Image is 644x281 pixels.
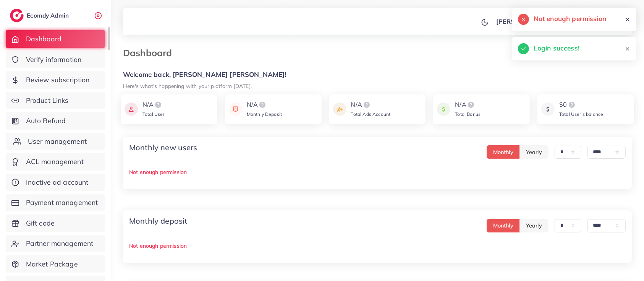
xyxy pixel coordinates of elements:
a: Gift code [6,214,105,232]
h5: Welcome back, [PERSON_NAME] [PERSON_NAME]! [123,71,632,79]
small: Here's what's happening with your platform [DATE]. [123,83,252,89]
h4: Monthly new users [129,143,197,152]
span: Inactive ad account [26,177,89,187]
button: Yearly [519,145,549,159]
div: N/A [351,100,391,109]
p: Not enough permission [129,167,626,177]
img: icon payment [333,100,346,118]
a: [PERSON_NAME] [PERSON_NAME]avatar [492,14,626,29]
p: Not enough permission [129,241,626,250]
a: Partner management [6,235,105,252]
span: Total User [142,111,165,117]
span: Total Bonus [455,111,481,117]
span: Review subscription [26,75,90,85]
img: logo [258,100,267,109]
button: Monthly [487,145,520,159]
h3: Dashboard [123,47,178,58]
img: logo [10,9,24,22]
a: Auto Refund [6,112,105,130]
img: icon payment [437,100,450,118]
div: $0 [559,100,603,109]
span: Monthly Deposit [247,111,282,117]
span: Market Package [26,259,78,269]
a: ACL management [6,153,105,171]
a: Market Package [6,255,105,273]
span: Auto Refund [26,116,66,126]
img: logo [154,100,163,109]
img: icon payment [125,100,138,118]
img: icon payment [541,100,555,118]
a: Review subscription [6,71,105,89]
span: Total Ads Account [351,111,391,117]
a: Verify information [6,51,105,68]
a: Product Links [6,92,105,109]
a: User management [6,133,105,150]
img: icon payment [229,100,242,118]
div: N/A [455,100,481,109]
span: Total User’s balance [559,111,603,117]
button: Yearly [519,219,549,232]
span: Product Links [26,96,69,106]
span: Partner management [26,239,94,249]
div: N/A [247,100,282,109]
img: logo [567,100,576,109]
h5: Login success! [534,43,579,53]
a: Payment management [6,194,105,211]
span: Payment management [26,198,98,208]
p: [PERSON_NAME] [PERSON_NAME] [496,17,602,26]
h4: Monthly deposit [129,216,187,226]
span: User management [28,136,87,146]
button: Monthly [487,219,520,232]
span: Verify information [26,55,82,65]
h5: Not enough permission [534,14,606,24]
img: logo [362,100,371,109]
span: Dashboard [26,34,61,44]
a: Dashboard [6,30,105,48]
img: logo [466,100,476,109]
h2: Ecomdy Admin [27,12,71,19]
a: Inactive ad account [6,174,105,191]
a: logoEcomdy Admin [10,9,71,22]
span: Gift code [26,218,55,228]
span: ACL management [26,157,84,167]
div: N/A [142,100,165,109]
